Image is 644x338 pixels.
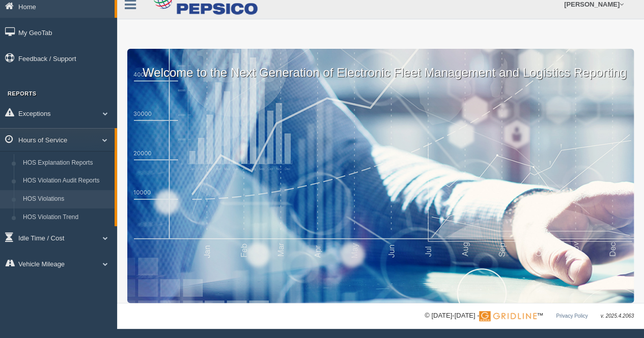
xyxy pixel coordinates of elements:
[479,311,537,321] img: Gridline
[18,154,115,172] a: HOS Explanation Reports
[18,208,115,227] a: HOS Violation Trend
[18,172,115,190] a: HOS Violation Audit Reports
[556,313,587,319] a: Privacy Policy
[425,311,634,321] div: © [DATE]-[DATE] - ™
[601,313,634,319] span: v. 2025.4.2063
[18,190,115,208] a: HOS Violations
[127,49,634,81] p: Welcome to the Next Generation of Electronic Fleet Management and Logistics Reporting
